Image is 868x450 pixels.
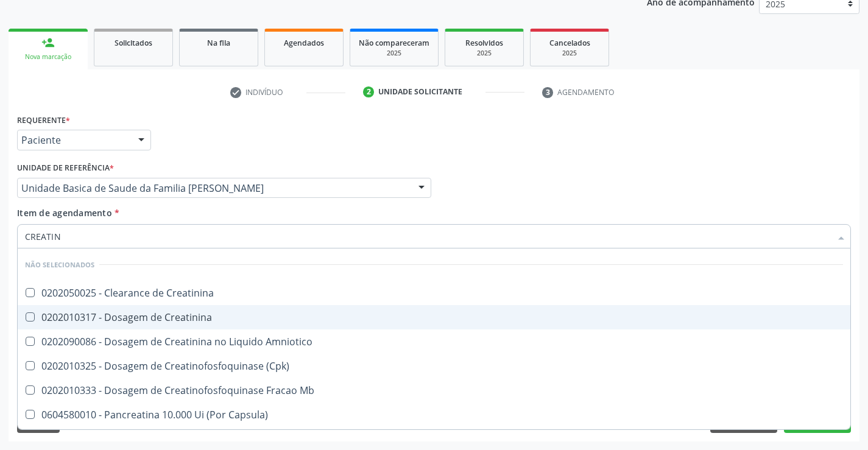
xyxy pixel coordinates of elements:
div: 0202010333 - Dosagem de Creatinofosfoquinase Fracao Mb [25,385,843,395]
span: Cancelados [549,38,590,48]
div: 0604580010 - Pancreatina 10.000 Ui (Por Capsula) [25,410,843,420]
span: Agendados [284,38,324,48]
div: person_add [41,36,55,49]
span: Item de agendamento [17,207,112,219]
label: Unidade de referência [17,159,114,178]
span: Solicitados [115,38,152,48]
div: 0202010325 - Dosagem de Creatinofosfoquinase (Cpk) [25,361,843,371]
input: Buscar por procedimentos [25,224,831,248]
span: Paciente [21,134,126,146]
div: Unidade solicitante [378,86,462,97]
span: Unidade Basica de Saude da Familia [PERSON_NAME] [21,182,406,194]
div: 2025 [539,49,600,58]
span: Não compareceram [359,38,429,48]
div: 2025 [359,49,429,58]
div: 2025 [454,49,515,58]
span: Resolvidos [465,38,503,48]
div: 0202090086 - Dosagem de Creatinina no Liquido Amniotico [25,337,843,346]
div: 2 [363,86,374,97]
div: Nova marcação [17,52,79,62]
label: Requerente [17,111,70,130]
div: 0202010317 - Dosagem de Creatinina [25,312,843,322]
span: Na fila [207,38,230,48]
div: 0202050025 - Clearance de Creatinina [25,288,843,298]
